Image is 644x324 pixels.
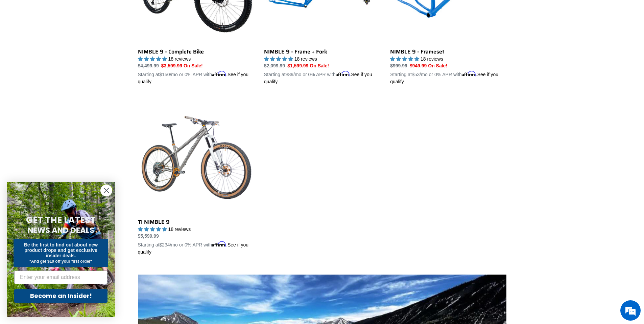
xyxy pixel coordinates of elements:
span: NEWS AND DEALS [28,225,94,236]
span: Be the first to find out about new product drops and get exclusive insider deals. [24,242,98,258]
span: *And get $10 off your first order* [29,259,92,264]
input: Enter your email address [14,271,108,284]
span: GET THE LATEST [26,214,96,226]
button: Become an Insider! [14,289,108,303]
button: Close dialog [100,185,112,196]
